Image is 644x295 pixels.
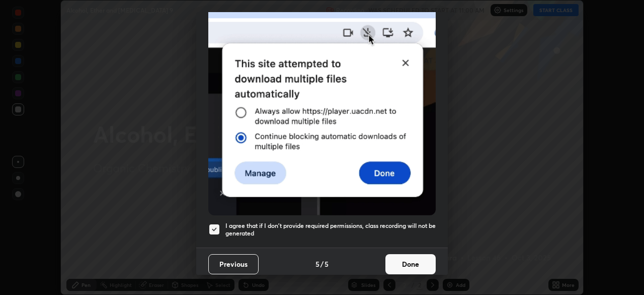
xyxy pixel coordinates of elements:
h4: 5 [325,259,329,269]
button: Done [385,254,436,274]
h5: I agree that if I don't provide required permissions, class recording will not be generated [225,222,436,238]
button: Previous [208,254,259,274]
h4: / [320,259,324,269]
h4: 5 [315,259,319,269]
